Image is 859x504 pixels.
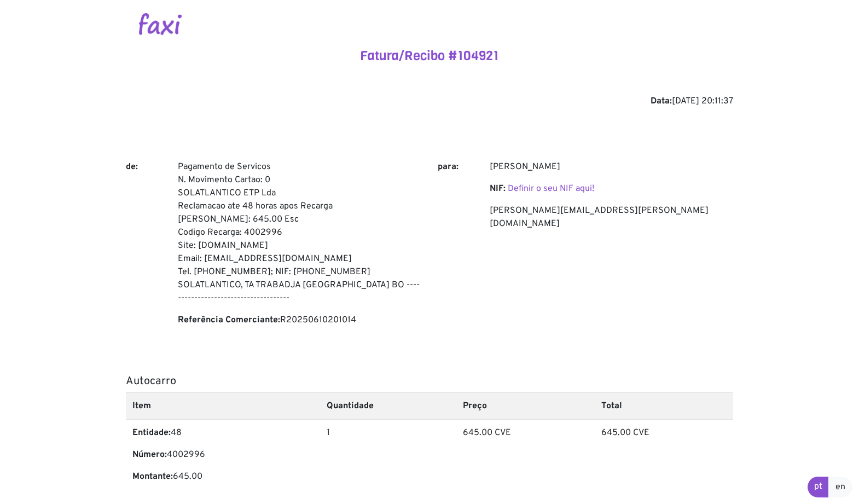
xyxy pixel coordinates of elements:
th: Preço [456,392,595,419]
b: NIF: [490,183,506,194]
h5: Autocarro [126,375,733,388]
b: para: [438,161,458,172]
td: 1 [320,419,456,499]
h4: Fatura/Recibo #104921 [126,48,733,64]
p: R20250610201014 [178,314,421,327]
p: Pagamento de Servicos N. Movimento Cartao: 0 SOLATLANTICO ETP Lda Reclamacao ate 48 horas apos Re... [178,160,421,305]
b: Data: [651,96,672,107]
p: 645.00 [132,470,314,483]
b: de: [126,161,138,172]
a: en [828,477,852,497]
p: [PERSON_NAME] [490,160,733,173]
a: Definir o seu NIF aqui! [508,183,594,194]
td: 645.00 CVE [456,419,595,499]
th: Item [126,392,320,419]
th: Total [595,392,733,419]
b: Entidade: [132,427,171,438]
p: 4002996 [132,448,314,461]
b: Referência Comerciante: [178,315,280,326]
b: Montante: [132,471,173,482]
th: Quantidade [320,392,456,419]
b: Número: [132,449,167,460]
td: 645.00 CVE [595,419,733,499]
p: 48 [132,426,314,439]
div: [DATE] 20:11:37 [126,95,733,108]
a: pt [808,477,829,497]
p: [PERSON_NAME][EMAIL_ADDRESS][PERSON_NAME][DOMAIN_NAME] [490,204,733,230]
